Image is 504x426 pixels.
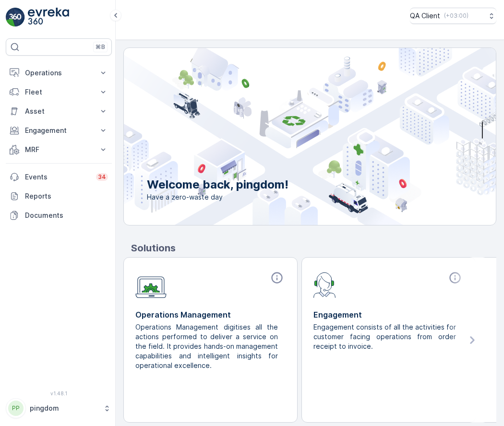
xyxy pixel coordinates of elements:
[6,63,112,83] button: Operations
[98,173,106,181] p: 34
[6,187,112,206] a: Reports
[313,322,456,351] p: Engagement consists of all the activities for customer facing operations from order receipt to in...
[6,206,112,225] a: Documents
[25,126,93,135] p: Engagement
[25,106,93,116] p: Asset
[135,271,167,298] img: module-icon
[96,43,105,51] p: ⌘B
[6,121,112,140] button: Engagement
[25,87,93,97] p: Fleet
[6,398,112,418] button: PPpingdom
[147,177,288,192] p: Welcome back, pingdom!
[6,167,112,187] a: Events34
[6,102,112,121] button: Asset
[410,11,440,21] p: QA Client
[81,48,496,225] img: city illustration
[30,403,98,413] p: pingdom
[313,271,336,298] img: module-icon
[147,192,288,202] span: Have a zero-waste day
[25,145,93,154] p: MRF
[313,309,464,320] p: Engagement
[131,241,496,255] p: Solutions
[135,309,286,320] p: Operations Management
[410,8,496,24] button: QA Client(+03:00)
[25,68,93,78] p: Operations
[444,12,468,20] p: ( +03:00 )
[6,83,112,102] button: Fleet
[25,172,90,182] p: Events
[135,322,278,370] p: Operations Management digitises all the actions performed to deliver a service on the field. It p...
[6,8,25,27] img: logo
[6,140,112,159] button: MRF
[25,211,108,220] p: Documents
[8,401,24,416] div: PP
[25,191,108,201] p: Reports
[28,8,69,27] img: logo_light-DOdMpM7g.png
[6,390,112,396] span: v 1.48.1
